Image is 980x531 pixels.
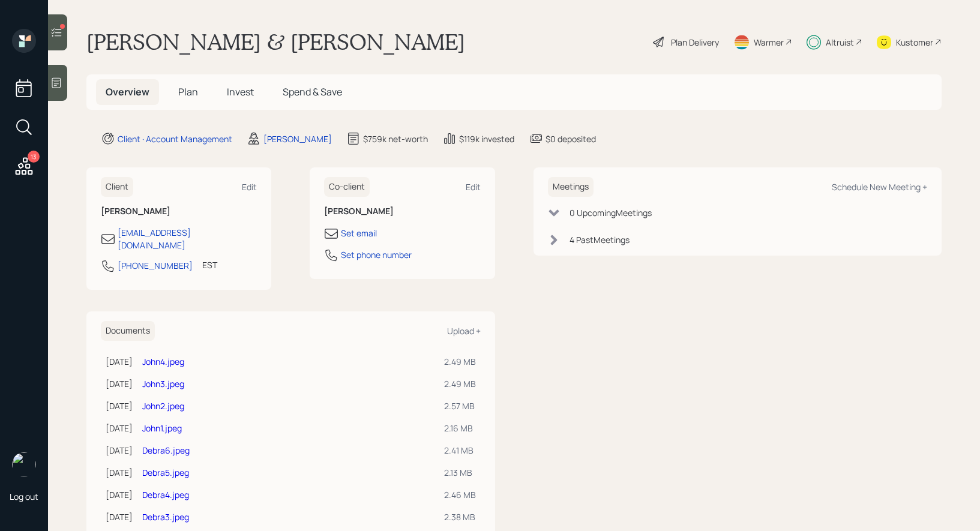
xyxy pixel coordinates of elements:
div: Warmer [754,36,784,49]
img: treva-nostdahl-headshot.png [12,452,36,476]
div: 2.41 MB [444,444,476,457]
a: John3.jpeg [142,378,184,389]
h6: [PERSON_NAME] [101,206,257,217]
a: Debra5.jpeg [142,467,189,478]
div: Set phone number [341,248,412,261]
h6: Client [101,177,133,197]
a: John2.jpeg [142,400,184,412]
span: Plan [178,85,198,98]
span: Spend & Save [283,85,342,98]
div: [DATE] [106,466,133,479]
div: [DATE] [106,377,133,390]
div: $759k net-worth [363,133,428,145]
div: Schedule New Meeting + [832,181,927,193]
div: Plan Delivery [671,36,719,49]
div: 2.13 MB [444,466,476,479]
div: Log out [10,491,38,502]
div: Kustomer [896,36,933,49]
div: Set email [341,227,377,239]
div: Edit [242,181,257,193]
div: 4 Past Meeting s [570,233,630,246]
div: 2.38 MB [444,511,476,523]
h6: Co-client [324,177,370,197]
div: EST [202,259,217,271]
div: Client · Account Management [118,133,232,145]
div: 2.46 MB [444,488,476,501]
div: 2.57 MB [444,400,476,412]
a: Debra6.jpeg [142,445,190,456]
h6: Meetings [548,177,594,197]
div: [DATE] [106,444,133,457]
a: Debra3.jpeg [142,511,189,523]
div: Upload + [447,325,481,337]
div: Edit [466,181,481,193]
div: [PHONE_NUMBER] [118,259,193,272]
div: [PERSON_NAME] [263,133,332,145]
h6: Documents [101,321,155,341]
div: [DATE] [106,400,133,412]
a: John1.jpeg [142,422,182,434]
div: $0 deposited [546,133,596,145]
div: [DATE] [106,511,133,523]
div: [DATE] [106,422,133,434]
div: [DATE] [106,355,133,368]
div: 0 Upcoming Meeting s [570,206,652,219]
h1: [PERSON_NAME] & [PERSON_NAME] [86,29,465,55]
span: Invest [227,85,254,98]
h6: [PERSON_NAME] [324,206,480,217]
span: Overview [106,85,149,98]
div: 13 [28,151,40,163]
div: Altruist [826,36,854,49]
div: 2.49 MB [444,355,476,368]
div: [DATE] [106,488,133,501]
a: Debra4.jpeg [142,489,189,500]
div: [EMAIL_ADDRESS][DOMAIN_NAME] [118,226,257,251]
div: $119k invested [459,133,514,145]
div: 2.16 MB [444,422,476,434]
div: 2.49 MB [444,377,476,390]
a: John4.jpeg [142,356,184,367]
